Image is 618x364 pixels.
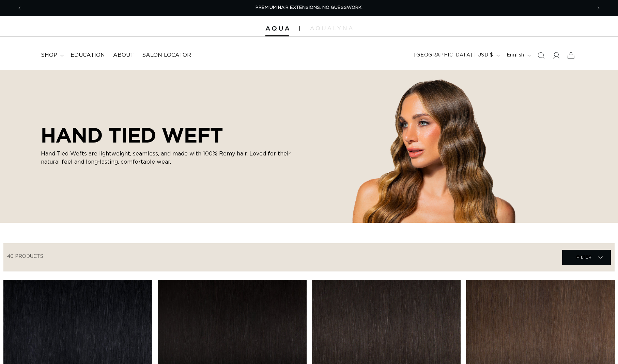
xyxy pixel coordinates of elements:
[41,150,300,166] p: Hand Tied Wefts are lightweight, seamless, and made with 100% Remy hair. Loved for their natural ...
[256,5,362,10] span: PREMIUM HAIR EXTENSIONS. NO GUESSWORK.
[66,48,109,63] a: Education
[414,52,493,59] span: [GEOGRAPHIC_DATA] | USD $
[503,49,534,62] button: English
[138,48,195,63] a: Salon Locator
[71,52,105,59] span: Education
[507,52,524,59] span: English
[562,250,611,265] summary: Filter
[7,254,43,259] span: 40 products
[12,2,27,15] button: Previous announcement
[410,49,503,62] button: [GEOGRAPHIC_DATA] | USD $
[534,48,549,63] summary: Search
[265,26,289,31] img: Aqua Hair Extensions
[41,52,57,59] span: shop
[576,251,592,264] span: Filter
[142,52,191,59] span: Salon Locator
[109,48,138,63] a: About
[37,48,66,63] summary: shop
[113,52,134,59] span: About
[41,123,300,147] h2: HAND TIED WEFT
[310,26,353,30] img: aqualyna.com
[591,2,606,15] button: Next announcement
